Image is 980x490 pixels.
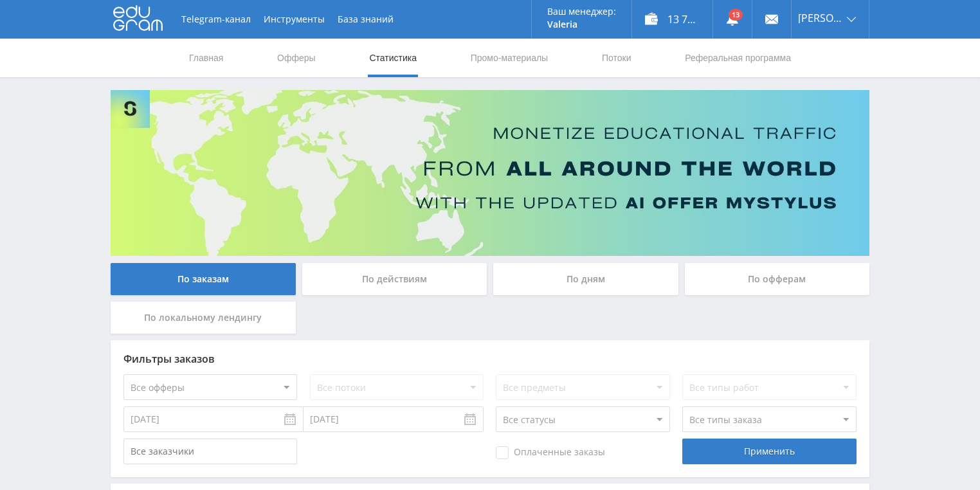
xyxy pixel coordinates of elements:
[685,263,870,295] div: По офферам
[493,263,678,295] div: По дням
[547,6,616,17] p: Ваш менеджер:
[111,302,296,334] div: По локальному лендингу
[276,39,317,77] a: Офферы
[123,353,857,365] div: Фильтры заказов
[111,90,869,256] img: Banner
[188,39,224,77] a: Главная
[682,439,856,464] div: Применить
[302,263,487,295] div: По действиям
[684,39,792,77] a: Реферальная программа
[111,263,296,295] div: По заказам
[123,439,297,464] input: Все заказчики
[469,39,549,77] a: Промо-материалы
[547,19,616,30] p: Valeria
[601,39,633,77] a: Потоки
[496,446,605,459] span: Оплаченные заказы
[798,13,843,23] span: [PERSON_NAME]
[368,39,418,77] a: Статистика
